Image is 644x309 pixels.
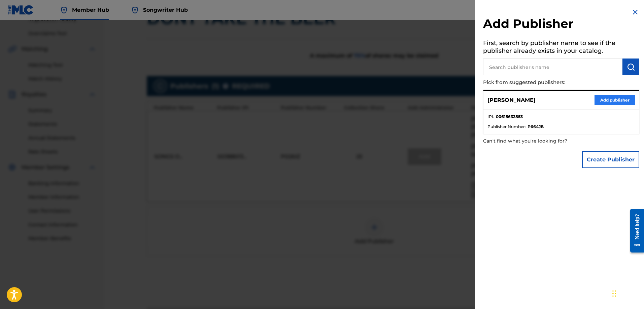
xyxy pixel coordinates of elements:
[610,277,644,309] iframe: Chat Widget
[595,95,635,105] button: Add publisher
[143,6,188,14] span: Songwriter Hub
[487,114,494,120] span: IPI :
[625,204,644,258] iframe: Resource Center
[131,6,139,14] img: Top Rightsholder
[60,6,68,14] img: Top Rightsholder
[72,6,109,14] span: Member Hub
[582,151,639,168] button: Create Publisher
[487,124,526,130] span: Publisher Number :
[612,283,616,304] div: Drag
[483,16,639,33] h2: Add Publisher
[8,5,34,15] img: MLC Logo
[627,63,635,71] img: Search Works
[483,37,639,59] h5: First, search by publisher name to see if the publisher already exists in your catalog.
[528,124,544,130] strong: P664JB
[483,59,622,75] input: Search publisher's name
[483,75,601,90] p: Pick from suggested publishers:
[496,114,523,120] strong: 00615632853
[483,134,601,148] p: Can't find what you're looking for?
[487,96,536,104] p: [PERSON_NAME]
